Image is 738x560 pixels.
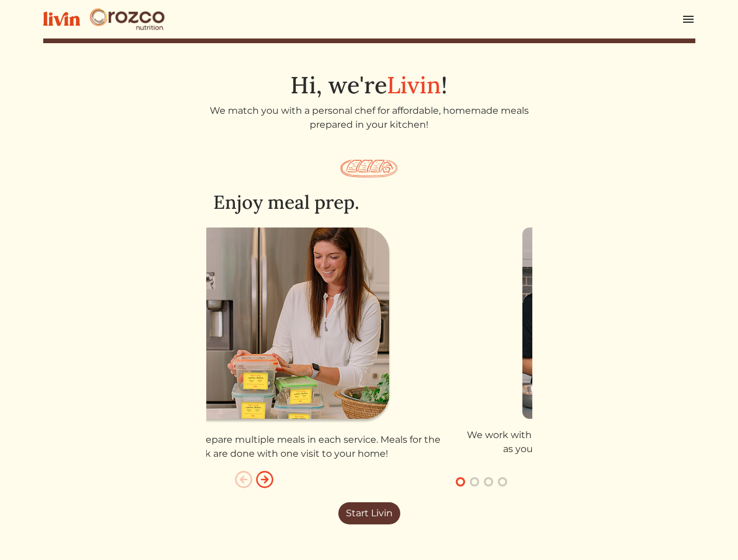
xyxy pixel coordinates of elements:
img: arrow_left_circle-e85112c684eda759d60b36925cadc85fc21d73bdafaa37c14bdfe87aa8b63651.svg [234,470,253,489]
h2: Enjoy meal prep. [123,191,449,213]
img: livin-logo-a0d97d1a881af30f6274990eb6222085a2533c92bbd1e4f22c21b4f0d0e3210c.svg [43,12,80,26]
img: menu_hamburger-cb6d353cf0ecd9f46ceae1c99ecbeb4a00e71ca567a856bd81f57e9d8c17bb26.svg [681,12,695,26]
img: salmon_plate-7b7466995c04d3751ae4af77f50094417e75221c2a488d61e9b9888cdcba9572.svg [341,160,397,177]
img: enjoy_meal_prep-36db4eeefb09911d9b3119a13cdedac3264931b53eb4974d467b597d59b39c6d.png [182,228,391,423]
p: Your chef will prepare multiple meals in each service. Meals for the week are done with one visit... [123,433,449,461]
h1: Hi, we're ! [43,71,695,99]
img: try_chefs-507d21520d5c4ade5bbfe40f59efaeedb24c255d6ecf17fe6a5879f8a58da189.png [522,228,727,419]
a: Start Livin [338,502,400,524]
span: Livin [387,70,441,100]
p: We match you with a personal chef for affordable, homemade meals prepared in your kitchen! [206,104,532,132]
img: arrow_right_circle-0c737bc566e65d76d80682a015965e9d48686a7e0252d16461ad7fdad8d1263b.svg [255,470,274,489]
img: Orozco Nutrition [89,8,165,31]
